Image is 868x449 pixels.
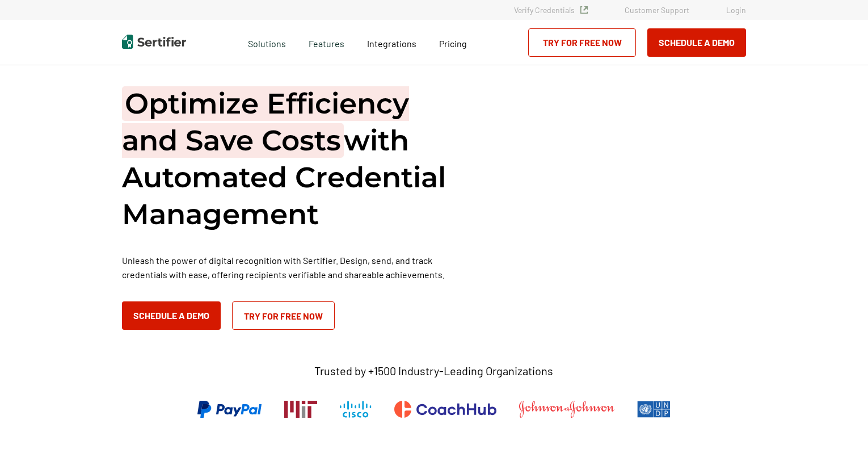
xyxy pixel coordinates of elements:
[122,35,186,49] img: Sertifier | Digital Credentialing Platform
[514,5,588,15] a: Verify Credentials
[519,401,614,418] img: Johnson & Johnson
[439,35,467,49] a: Pricing
[367,38,416,49] span: Integrations
[232,301,335,330] a: Try for Free Now
[248,35,286,49] span: Solutions
[726,5,746,15] a: Login
[122,85,462,233] h1: with Automated Credential Management
[580,6,588,14] img: Verified
[122,86,409,158] span: Optimize Efficiency and Save Costs
[439,38,467,49] span: Pricing
[309,35,344,49] span: Features
[122,253,462,282] p: Unleash the power of digital recognition with Sertifier. Design, send, and track credentials with...
[340,401,372,418] img: Cisco
[528,28,636,57] a: Try for Free Now
[314,364,553,378] p: Trusted by +1500 Industry-Leading Organizations
[367,35,416,49] a: Integrations
[284,401,317,418] img: Massachusetts Institute of Technology
[625,5,689,15] a: Customer Support
[637,401,671,418] img: UNDP
[394,401,496,418] img: CoachHub
[197,401,262,418] img: PayPal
